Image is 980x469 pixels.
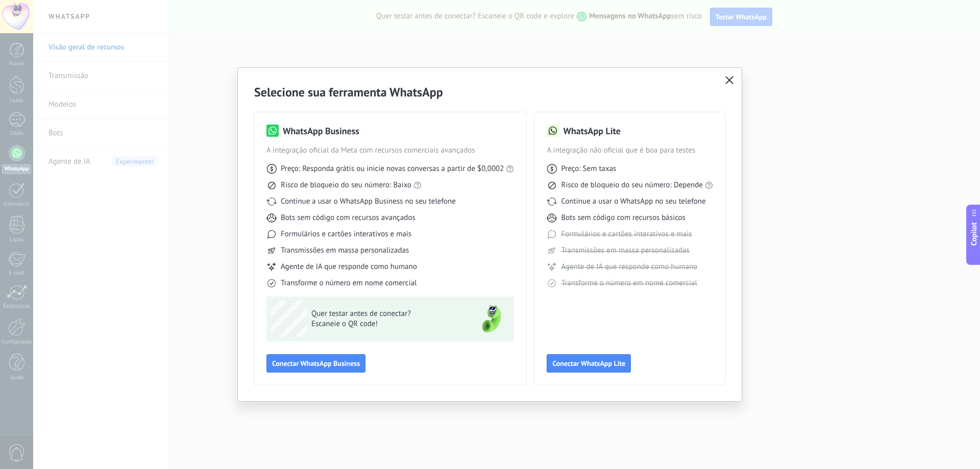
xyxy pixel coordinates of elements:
[552,360,625,367] span: Conectar WhatsApp Lite
[281,262,417,272] span: Agente de IA que responde como humano
[969,222,979,245] span: Copilot
[281,180,411,190] span: Risco de bloqueio do seu número: Baixo
[281,278,416,288] span: Transforme o número em nome comercial
[561,262,697,272] span: Agente de IA que responde como humano
[561,180,703,190] span: Risco de bloqueio do seu número: Depende
[561,278,697,288] span: Transforme o número em nome comercial
[283,125,359,137] h3: WhatsApp Business
[254,84,725,100] h2: Selecione sua ferramenta WhatsApp
[473,301,510,337] img: green-phone.png
[561,245,689,256] span: Transmissões em massa personalizadas
[311,309,460,319] span: Quer testar antes de conectar?
[547,145,713,156] span: A integração não oficial que é boa para testes
[266,145,514,156] span: A integração oficial da Meta com recursos comerciais avançados
[266,354,365,373] button: Conectar WhatsApp Business
[281,245,409,256] span: Transmissões em massa personalizadas
[281,213,415,223] span: Bots sem código com recursos avançados
[281,164,504,174] span: Preço: Responda grátis ou inicie novas conversas a partir de $0,0002
[281,229,411,239] span: Formulários e cartões interativos e mais
[561,196,705,207] span: Continue a usar o WhatsApp no seu telefone
[563,125,620,137] h3: WhatsApp Lite
[561,229,692,239] span: Formulários e cartões interativos e mais
[561,213,685,223] span: Bots sem código com recursos básicos
[281,196,456,207] span: Continue a usar o WhatsApp Business no seu telefone
[311,319,460,329] span: Escaneie o QR code!
[272,360,360,367] span: Conectar WhatsApp Business
[561,164,616,174] span: Preço: Sem taxas
[547,354,631,373] button: Conectar WhatsApp Lite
